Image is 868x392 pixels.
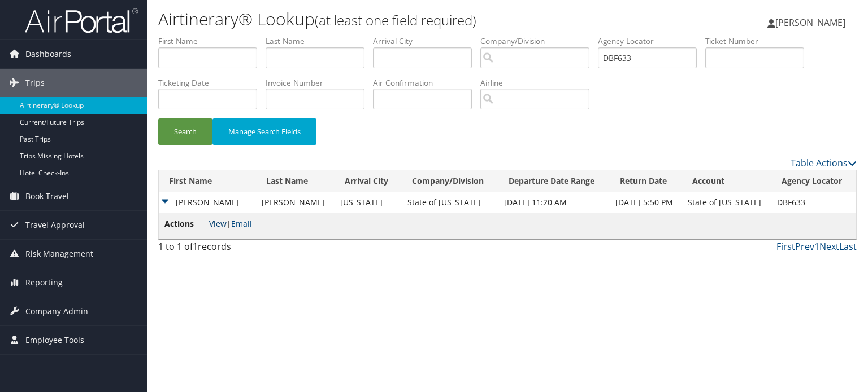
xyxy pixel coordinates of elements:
th: Agency Locator: activate to sort column ascending [771,170,856,192]
td: State of [US_STATE] [402,192,498,213]
td: [PERSON_NAME] [256,192,335,213]
label: Arrival City [373,36,480,47]
span: Travel Approval [25,211,85,239]
label: Ticketing Date [158,77,266,89]
a: First [776,240,795,253]
span: Company Admin [25,297,88,325]
span: [PERSON_NAME] [775,16,845,29]
span: 1 [193,240,198,253]
span: Trips [25,69,45,97]
td: DBF633 [771,192,856,213]
th: First Name: activate to sort column ascending [159,170,256,192]
label: Company/Division [480,36,598,47]
th: Arrival City: activate to sort column ascending [335,170,402,192]
button: Search [158,118,212,145]
a: View [209,218,227,229]
span: Reporting [25,268,63,297]
td: [PERSON_NAME] [159,192,256,213]
th: Account: activate to sort column ascending [682,170,771,192]
td: [DATE] 5:50 PM [610,192,682,213]
span: Book Travel [25,182,69,210]
label: Invoice Number [266,77,373,89]
a: 1 [814,240,819,253]
th: Last Name: activate to sort column ascending [256,170,335,192]
span: Risk Management [25,240,93,268]
label: First Name [158,36,266,47]
div: 1 to 1 of records [158,240,320,259]
small: (at least one field required) [315,11,476,29]
label: Air Confirmation [373,77,480,89]
h1: Airtinerary® Lookup [158,7,624,31]
label: Agency Locator [598,36,705,47]
td: State of [US_STATE] [682,192,771,213]
a: [PERSON_NAME] [767,6,857,39]
a: Table Actions [791,157,857,169]
label: Last Name [266,36,373,47]
button: Manage Search Fields [212,118,316,145]
span: Employee Tools [25,326,84,354]
a: Last [839,240,857,253]
td: [DATE] 11:20 AM [498,192,610,213]
a: Prev [795,240,814,253]
td: [US_STATE] [335,192,402,213]
a: Email [231,218,252,229]
img: airportal-logo.png [25,7,138,34]
span: Dashboards [25,40,71,68]
span: | [209,218,252,229]
label: Airline [480,77,598,89]
a: Next [819,240,839,253]
span: Actions [164,218,207,230]
th: Company/Division [402,170,498,192]
label: Ticket Number [705,36,813,47]
th: Departure Date Range: activate to sort column ascending [498,170,610,192]
th: Return Date: activate to sort column ascending [610,170,682,192]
